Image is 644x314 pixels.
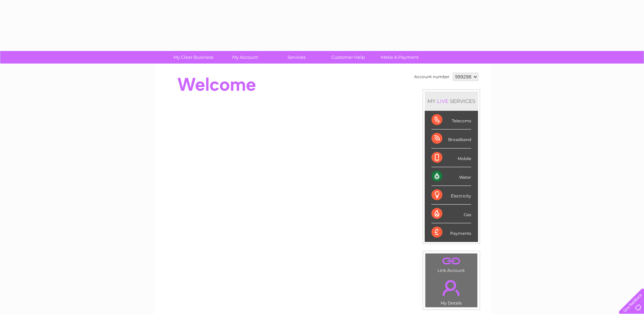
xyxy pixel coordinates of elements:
[425,274,478,308] td: My Details
[431,205,471,223] div: Gas
[431,149,471,167] div: Mobile
[372,51,428,64] a: Make A Payment
[165,51,221,64] a: My Clear Business
[425,253,478,275] td: Link Account
[269,51,325,64] a: Services
[412,71,451,83] td: Account number
[427,276,476,300] a: .
[320,51,376,64] a: Customer Help
[431,111,471,129] div: Telecoms
[425,91,478,111] div: MY SERVICES
[431,167,471,186] div: Water
[431,129,471,148] div: Broadband
[431,186,471,205] div: Electricity
[436,98,450,104] div: LIVE
[427,255,476,267] a: .
[217,51,273,64] a: My Account
[431,223,471,242] div: Payments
